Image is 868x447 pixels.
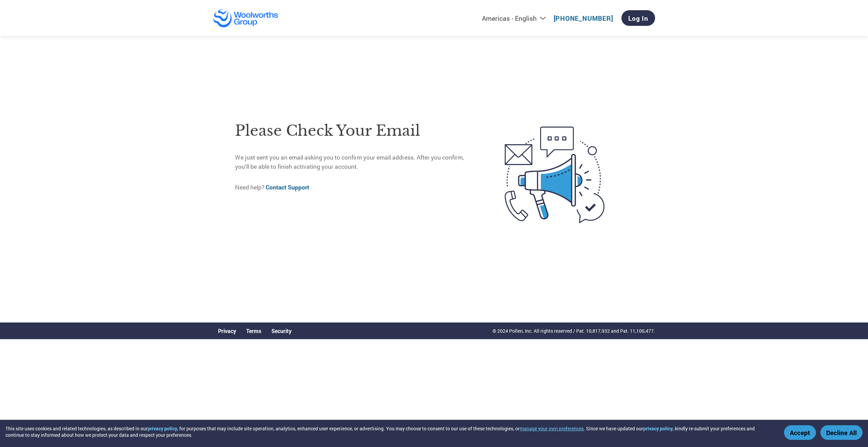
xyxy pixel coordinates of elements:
a: Terms [246,327,261,334]
a: privacy policy [148,425,177,432]
a: Privacy [218,327,236,334]
img: Woolworths Group [213,9,279,28]
button: Decline All [820,425,863,440]
button: manage your own preferences [520,425,584,432]
a: Security [271,327,291,334]
p: Need help? [235,183,476,192]
button: Accept [784,425,816,440]
img: open-email [476,114,633,235]
a: Contact Support [266,183,309,191]
p: We just sent you an email asking you to confirm your email address. After you confirm, you’ll be ... [235,153,476,171]
a: [PHONE_NUMBER] [554,14,613,22]
p: © 2024 Pollen, Inc. All rights reserved / Pat. 10,817,932 and Pat. 11,100,477. [493,327,655,334]
div: This site uses cookies and related technologies, as described in our , for purposes that may incl... [5,425,774,438]
h1: Please check your email [235,120,476,142]
a: privacy policy [643,425,673,432]
a: Log In [621,10,655,26]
